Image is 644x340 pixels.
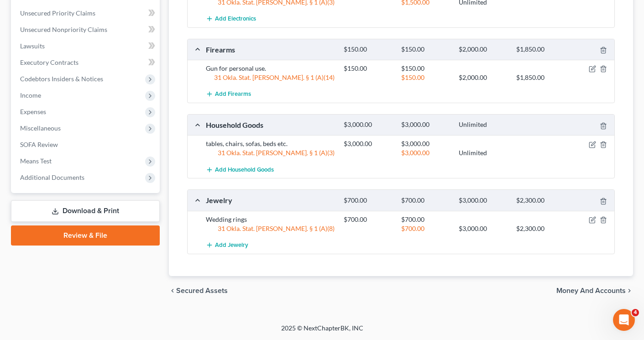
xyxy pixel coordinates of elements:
div: $150.00 [339,45,397,54]
div: $2,000.00 [454,73,512,82]
div: $150.00 [397,45,454,54]
span: Unsecured Nonpriority Claims [20,26,107,33]
div: 31 Okla. Stat. [PERSON_NAME]. § 1 (A)(3) [201,148,339,157]
a: Lawsuits [13,38,160,54]
a: Unsecured Priority Claims [13,5,160,21]
div: 2025 © NextChapterBK, INC [62,324,582,340]
div: $2,300.00 [512,224,569,233]
div: Unlimited [454,120,512,129]
div: $1,850.00 [512,45,569,54]
div: $3,000.00 [339,120,397,129]
a: Executory Contracts [13,54,160,71]
div: $3,000.00 [397,139,454,148]
div: $700.00 [397,196,454,205]
div: $2,300.00 [512,196,569,205]
div: $150.00 [397,73,454,82]
button: Add Electronics [206,10,256,27]
div: $3,000.00 [454,224,512,233]
a: SOFA Review [13,136,160,153]
span: Money and Accounts [556,287,626,294]
i: chevron_right [626,287,633,294]
span: Add Electronics [215,15,256,22]
button: chevron_left Secured Assets [169,287,228,294]
div: $3,000.00 [339,139,397,148]
span: Add Jewelry [215,241,248,249]
span: Executory Contracts [20,58,79,66]
span: Secured Assets [176,287,228,294]
div: $700.00 [397,215,454,224]
span: Miscellaneous [20,124,61,132]
button: Money and Accounts chevron_right [556,287,633,294]
div: tables, chairs, sofas, beds etc. [201,139,339,148]
span: Additional Documents [20,173,84,181]
div: $2,000.00 [454,45,512,54]
iframe: Intercom live chat [613,309,635,331]
span: Add Firearms [215,91,251,98]
span: Codebtors Insiders & Notices [20,75,103,83]
div: $1,850.00 [512,73,569,82]
div: Gun for personal use. [201,64,339,73]
span: Add Household Goods [215,166,274,173]
span: SOFA Review [20,141,58,148]
span: Unsecured Priority Claims [20,9,95,17]
div: Jewelry [201,195,339,205]
div: 31 Okla. Stat. [PERSON_NAME]. § 1 (A)(14) [201,73,339,82]
div: $3,000.00 [397,120,454,129]
button: Add Firearms [206,86,251,103]
div: $3,000.00 [397,148,454,157]
span: Lawsuits [20,42,45,50]
span: 4 [632,309,639,316]
div: $150.00 [339,64,397,73]
div: Wedding rings [201,215,339,224]
button: Add Household Goods [206,161,274,178]
div: $3,000.00 [454,196,512,205]
div: $700.00 [339,215,397,224]
button: Add Jewelry [206,237,248,254]
a: Download & Print [11,200,160,222]
div: Household Goods [201,120,339,130]
div: Firearms [201,45,339,54]
i: chevron_left [169,287,176,294]
a: Review & File [11,225,160,246]
a: Unsecured Nonpriority Claims [13,21,160,38]
div: 31 Okla. Stat. [PERSON_NAME]. § 1 (A)(8) [201,224,339,233]
span: Income [20,91,41,99]
div: $700.00 [339,196,397,205]
div: $700.00 [397,224,454,233]
div: Unlimited [454,148,512,157]
div: $150.00 [397,64,454,73]
span: Expenses [20,108,46,115]
span: Means Test [20,157,52,165]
